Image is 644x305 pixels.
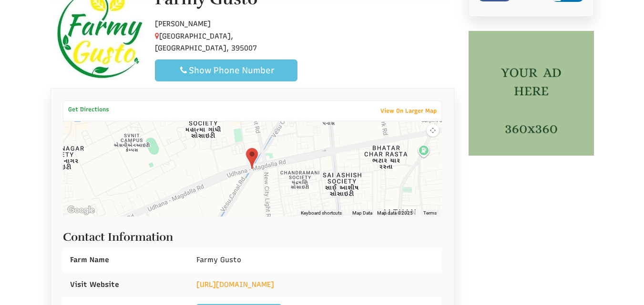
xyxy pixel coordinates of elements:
[427,124,439,137] button: Map camera controls
[196,280,274,289] a: [URL][DOMAIN_NAME]
[63,248,189,272] div: Farm Name
[423,210,437,216] a: Terms (opens in new tab)
[376,104,441,118] a: View On Larger Map
[196,256,241,264] span: Farmy Gusto
[469,31,594,156] img: Copy of side banner (1)
[163,65,289,76] div: Show Phone Number
[65,204,97,216] a: Open this area in Google Maps (opens a new window)
[63,273,189,297] div: Visit Website
[63,226,442,243] h2: Contact Information
[155,32,257,53] span: [GEOGRAPHIC_DATA], [GEOGRAPHIC_DATA], 395007
[155,20,211,28] span: [PERSON_NAME]
[377,210,413,216] span: Map data ©2025
[51,88,455,89] ul: Profile Tabs
[65,204,97,216] img: Google
[301,210,342,216] button: Keyboard shortcuts
[63,104,114,115] a: Get Directions
[352,210,372,216] button: Map Data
